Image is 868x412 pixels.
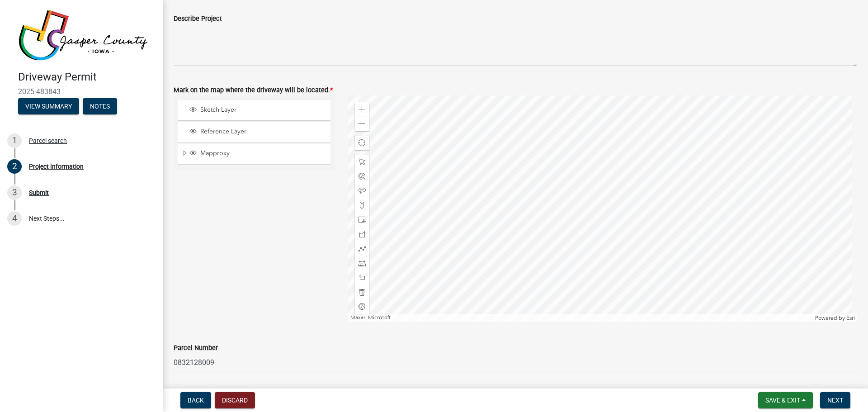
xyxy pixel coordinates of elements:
[178,144,330,165] li: Mapproxy
[198,149,327,157] span: Mapproxy
[83,103,117,110] wm-modal-confirm: Notes
[827,397,843,404] span: Next
[188,397,204,404] span: Back
[355,117,369,131] div: Zoom out
[29,163,84,170] div: Project Information
[18,9,148,61] img: Jasper County, Iowa
[18,71,156,84] h4: Driveway Permit
[180,392,211,408] button: Back
[18,98,79,114] button: View Summary
[177,98,331,167] ul: Layer List
[765,397,800,404] span: Save & Exit
[174,16,222,22] label: Describe Project
[18,103,79,110] wm-modal-confirm: Summary
[7,185,22,200] div: 3
[181,149,188,159] span: Expand
[178,100,330,121] li: Sketch Layer
[198,106,327,114] span: Sketch Layer
[29,189,49,196] div: Submit
[355,136,369,150] div: Find my location
[188,128,327,137] div: Reference Layer
[29,137,67,144] div: Parcel search
[174,345,218,351] label: Parcel Number
[198,128,327,136] span: Reference Layer
[178,122,330,142] li: Reference Layer
[348,314,813,322] div: Maxar, Microsoft
[355,102,369,117] div: Zoom in
[188,106,327,115] div: Sketch Layer
[83,98,117,114] button: Notes
[174,87,333,94] label: Mark on the map where the driveway will be located.
[813,314,857,322] div: Powered by
[846,315,855,321] a: Esri
[18,87,145,96] span: 2025-483843
[188,149,327,158] div: Mapproxy
[7,133,22,148] div: 1
[215,392,255,408] button: Discard
[7,159,22,174] div: 2
[758,392,813,408] button: Save & Exit
[820,392,850,408] button: Next
[7,211,22,226] div: 4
